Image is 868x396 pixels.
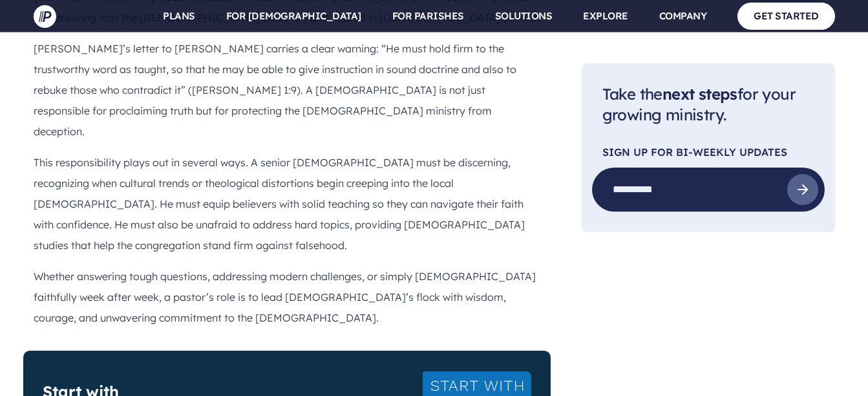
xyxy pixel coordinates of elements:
[34,266,540,328] p: Whether answering tough questions, addressing modern challenges, or simply [DEMOGRAPHIC_DATA] fai...
[662,84,737,104] span: next steps
[602,84,796,125] span: Take the for your growing ministry.
[34,152,540,256] p: This responsibility plays out in several ways. A senior [DEMOGRAPHIC_DATA] must be discerning, re...
[602,148,814,158] p: Sign Up For Bi-Weekly Updates
[737,3,835,29] a: GET STARTED
[34,38,540,142] p: [PERSON_NAME]’s letter to [PERSON_NAME] carries a clear warning: “He must hold firm to the trustw...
